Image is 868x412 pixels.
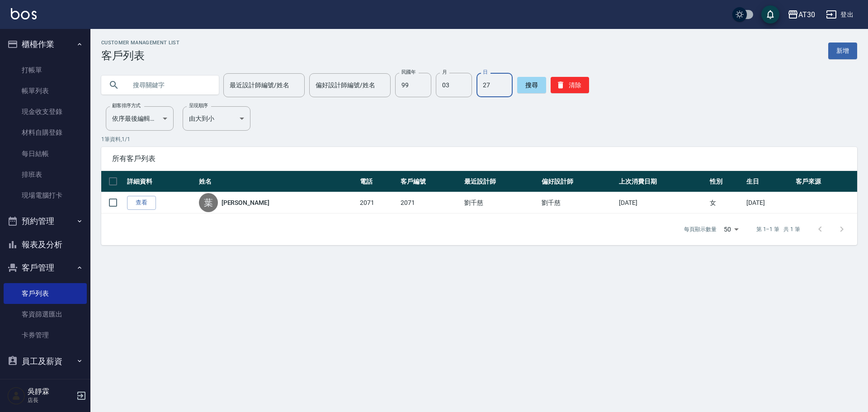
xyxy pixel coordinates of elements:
p: 1 筆資料, 1 / 1 [101,135,857,143]
label: 顧客排序方式 [112,102,141,109]
th: 最近設計師 [462,171,539,192]
p: 每頁顯示數量 [684,225,717,233]
h5: 吳靜霖 [28,387,74,396]
td: 女 [708,192,744,213]
h2: Customer Management List [101,40,179,46]
h3: 客戶列表 [101,49,179,62]
button: AT30 [784,5,819,24]
div: 葉 [199,193,218,212]
button: 清除 [551,77,589,93]
button: 預約管理 [4,209,87,233]
td: 2071 [398,192,462,213]
th: 上次消費日期 [617,171,708,192]
a: 打帳單 [4,60,87,81]
div: 由大到小 [183,106,250,131]
span: 所有客戶列表 [112,154,846,163]
a: 每日結帳 [4,143,87,164]
th: 詳細資料 [125,171,197,192]
th: 電話 [358,171,398,192]
button: save [761,5,779,24]
td: 劉千慈 [539,192,617,213]
p: 第 1–1 筆 共 1 筆 [756,225,800,233]
label: 月 [442,69,447,76]
td: 劉千慈 [462,192,539,213]
button: 報表及分析 [4,233,87,256]
th: 客戶來源 [793,171,857,192]
label: 呈現順序 [189,102,208,109]
a: 材料自購登錄 [4,122,87,143]
img: Logo [11,8,37,19]
a: 查看 [127,196,156,210]
div: 50 [720,217,742,242]
a: 客戶列表 [4,283,87,304]
td: 2071 [358,192,398,213]
th: 性別 [708,171,744,192]
p: 店長 [28,396,74,404]
button: 搜尋 [517,77,546,93]
td: [DATE] [744,192,793,213]
a: 客資篩選匯出 [4,304,87,325]
a: 現場電腦打卡 [4,185,87,206]
label: 民國年 [401,69,415,76]
th: 客戶編號 [398,171,462,192]
button: 櫃檯作業 [4,33,87,56]
label: 日 [483,69,487,76]
th: 生日 [744,171,793,192]
th: 姓名 [197,171,358,192]
a: 帳單列表 [4,81,87,101]
img: Person [7,387,25,405]
td: [DATE] [617,192,708,213]
a: 新增 [828,43,857,59]
input: 搜尋關鍵字 [127,73,212,97]
div: AT30 [798,9,815,20]
button: 員工及薪資 [4,350,87,373]
button: 登出 [822,6,857,23]
a: 卡券管理 [4,325,87,346]
div: 依序最後編輯時間 [106,106,174,131]
th: 偏好設計師 [539,171,617,192]
button: 客戶管理 [4,256,87,279]
a: 排班表 [4,164,87,185]
button: 商品管理 [4,373,87,396]
a: [PERSON_NAME] [222,198,269,207]
a: 現金收支登錄 [4,101,87,122]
